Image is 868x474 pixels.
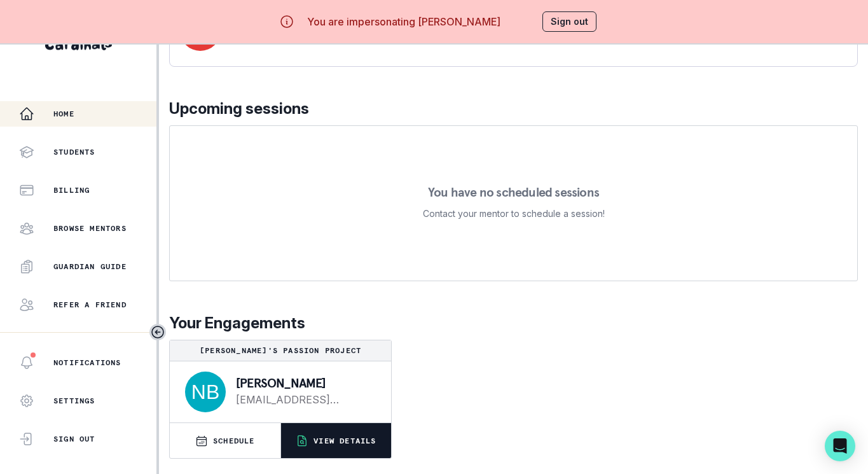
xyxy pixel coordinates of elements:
p: Settings [53,396,95,406]
p: VIEW DETAILS [313,436,376,446]
p: [PERSON_NAME] [236,377,371,389]
p: You have no scheduled sessions [428,186,599,199]
p: [PERSON_NAME]'s Passion Project [175,345,386,356]
div: Open Intercom Messenger [825,431,855,461]
button: SCHEDULE [170,423,280,458]
button: VIEW DETAILS [281,423,392,458]
p: Students [53,147,95,157]
p: Notifications [53,358,121,368]
p: You are impersonating [PERSON_NAME] [307,14,500,29]
button: Sign out [542,11,596,32]
p: Your Engagements [169,312,858,335]
a: [EMAIL_ADDRESS][DOMAIN_NAME] [236,392,371,407]
p: Billing [53,185,90,195]
p: SCHEDULE [213,436,255,446]
p: Guardian Guide [53,261,127,272]
p: Refer a friend [53,300,127,310]
p: Sign Out [53,434,95,444]
p: Contact your mentor to schedule a session! [423,206,605,221]
p: Home [53,109,74,119]
button: Toggle sidebar [149,324,166,340]
img: svg [185,372,226,412]
p: Browse Mentors [53,223,127,234]
p: Upcoming sessions [169,97,858,120]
